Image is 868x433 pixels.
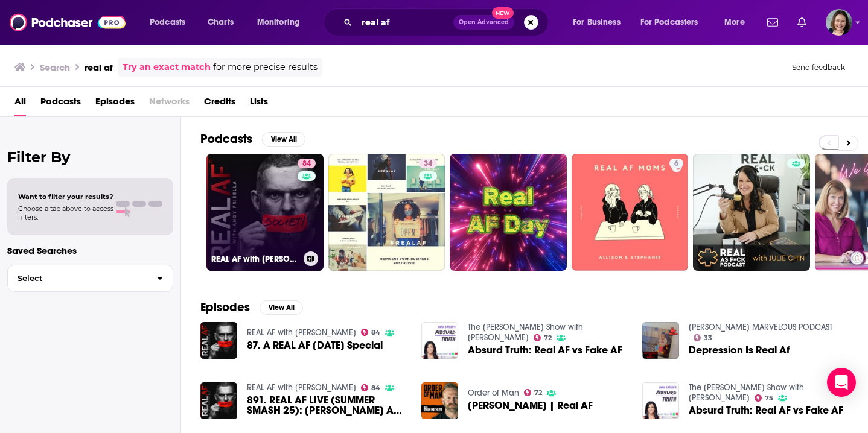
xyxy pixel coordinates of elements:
[335,8,560,36] div: Search podcasts, credits, & more...
[298,159,316,168] a: 84
[371,385,380,391] span: 84
[10,11,126,34] img: Podchaser - Follow, Share and Rate Podcasts
[361,329,381,336] a: 84
[755,394,774,402] a: 75
[260,300,303,315] button: View All
[150,14,185,31] span: Podcasts
[200,322,237,359] img: 87. A REAL AF Thanksgiving Special
[200,131,252,147] h2: Podcasts
[200,300,303,315] a: EpisodesView All
[492,7,514,19] span: New
[206,154,324,271] a: 84REAL AF with [PERSON_NAME]
[468,322,583,343] a: The Dana Show with Dana Loesch
[689,382,804,403] a: The Dana Show with Dana Loesch
[716,13,760,32] button: open menu
[200,382,237,419] img: 891. REAL AF LIVE (SUMMER SMASH 25): Trump And Musk Break Up, Japanese Company Lander Crashes On ...
[250,92,268,116] a: Lists
[8,274,147,282] span: Select
[640,14,698,31] span: For Podcasters
[249,13,316,32] button: open menu
[200,131,305,147] a: PodcastsView All
[544,335,552,341] span: 72
[642,322,679,359] img: Depression Is Real Af
[468,400,593,411] a: ANDY FRISELLA | Real AF
[371,330,380,335] span: 84
[213,60,318,74] span: for more precise results
[247,395,407,416] a: 891. REAL AF LIVE (SUMMER SMASH 25): Trump And Musk Break Up, Japanese Company Lander Crashes On ...
[669,159,683,168] a: 6
[247,340,383,350] span: 87. A REAL AF [DATE] Special
[826,9,852,36] img: User Profile
[247,395,407,416] span: 891. REAL AF LIVE (SUMMER SMASH 25): [PERSON_NAME] And Musk Break Up, Japanese Company Lander Cra...
[694,334,713,341] a: 33
[633,13,716,32] button: open menu
[421,322,458,359] img: Absurd Truth: Real AF vs Fake AF
[689,345,790,355] a: Depression Is Real Af
[564,13,636,32] button: open menu
[18,204,113,221] span: Choose a tab above to access filters.
[14,92,26,116] a: All
[762,12,783,33] a: Show notifications dropdown
[689,322,832,332] a: MICHAEL V MARVELOUS PODCAST
[211,254,299,264] h3: REAL AF with [PERSON_NAME]
[204,92,235,116] a: Credits
[18,192,113,201] span: Want to filter your results?
[827,368,856,397] div: Open Intercom Messenger
[208,14,234,31] span: Charts
[468,388,519,398] a: Order of Man
[788,62,849,72] button: Send feedback
[793,12,811,33] a: Show notifications dropdown
[247,382,356,393] a: REAL AF with Andy Frisella
[40,92,81,116] a: Podcasts
[724,14,745,31] span: More
[40,62,70,73] h3: Search
[419,159,437,168] a: 34
[826,9,852,36] button: Show profile menu
[424,158,432,170] span: 34
[328,154,445,271] a: 34
[200,13,241,32] a: Charts
[573,14,621,31] span: For Business
[7,245,173,256] p: Saved Searches
[468,345,622,355] a: Absurd Truth: Real AF vs Fake AF
[459,19,509,25] span: Open Advanced
[141,13,201,32] button: open menu
[765,396,773,401] span: 75
[704,335,712,341] span: 33
[534,390,542,396] span: 72
[453,15,514,30] button: Open AdvancedNew
[642,382,679,419] img: Absurd Truth: Real AF vs Fake AF
[7,265,173,292] button: Select
[95,92,135,116] a: Episodes
[524,389,543,396] a: 72
[85,62,113,73] h3: real af
[247,327,356,338] a: REAL AF with Andy Frisella
[534,334,552,341] a: 72
[7,148,173,166] h2: Filter By
[689,405,843,416] a: Absurd Truth: Real AF vs Fake AF
[262,132,305,147] button: View All
[674,158,678,170] span: 6
[257,14,300,31] span: Monitoring
[826,9,852,36] span: Logged in as micglogovac
[421,382,458,419] img: ANDY FRISELLA | Real AF
[302,158,311,170] span: 84
[247,340,383,350] a: 87. A REAL AF Thanksgiving Special
[200,300,250,315] h2: Episodes
[361,384,381,391] a: 84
